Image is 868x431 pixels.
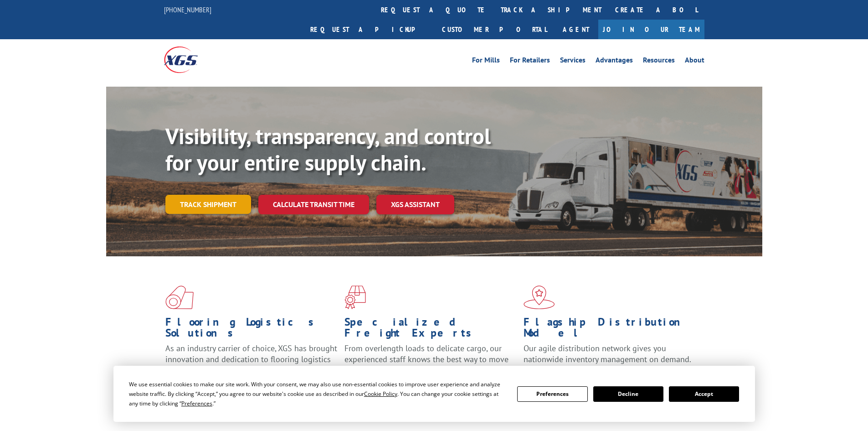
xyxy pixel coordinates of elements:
a: Track shipment [165,195,251,214]
button: Accept [669,386,739,402]
span: Our agile distribution network gives you nationwide inventory management on demand. [524,343,691,364]
a: [PHONE_NUMBER] [164,5,211,14]
img: xgs-icon-flagship-distribution-model-red [524,286,555,309]
h1: Flooring Logistics Solutions [165,317,338,343]
b: Visibility, transparency, and control for your entire supply chain. [165,122,491,177]
button: Preferences [517,386,587,402]
a: Advantages [596,57,633,67]
a: Calculate transit time [258,195,369,214]
a: Request a pickup [303,20,435,39]
h1: Flagship Distribution Model [524,317,696,343]
img: xgs-icon-total-supply-chain-intelligence-red [165,286,194,309]
button: Decline [593,386,663,402]
h1: Specialized Freight Experts [344,317,517,343]
a: Agent [554,20,598,39]
a: XGS ASSISTANT [376,195,454,214]
a: For Mills [472,57,500,67]
img: xgs-icon-focused-on-flooring-red [344,286,366,309]
div: Cookie Consent Prompt [113,366,755,422]
span: As an industry carrier of choice, XGS has brought innovation and dedication to flooring logistics... [165,343,337,375]
p: From overlength loads to delicate cargo, our experienced staff knows the best way to move your fr... [344,343,517,384]
a: Join Our Team [598,20,704,39]
a: For Retailers [510,57,550,67]
span: Preferences [181,400,212,407]
a: About [685,57,704,67]
a: Services [560,57,586,67]
div: We use essential cookies to make our site work. With your consent, we may also use non-essential ... [129,379,506,408]
a: Customer Portal [435,20,554,39]
a: Resources [643,57,675,67]
span: Cookie Policy [364,390,397,398]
